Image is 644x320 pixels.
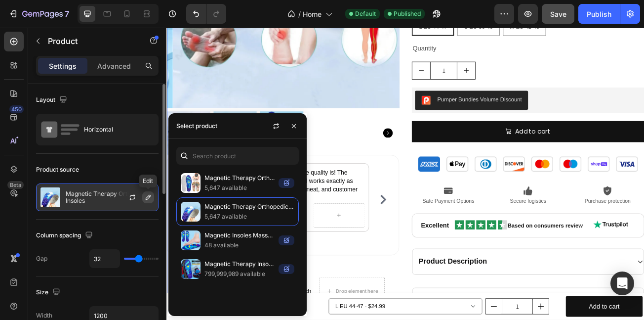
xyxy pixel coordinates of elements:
[423,241,517,249] strong: Based on consumers review
[361,43,383,64] button: increment
[355,9,376,18] span: Default
[204,230,275,240] p: Magnetic Insoles Massage Shoe Inserts Massage Sport Insoles Footwear Insoles For Men Women Breath...
[4,4,74,24] button: 7
[204,183,275,193] p: 5,647 available
[204,240,275,250] p: 48 available
[176,122,217,131] div: Select product
[40,175,244,216] p: I was honestly surprised by how good the quality is! The product feels premium, looks stylish, an...
[166,28,644,320] iframe: To enrich screen reader interactions, please activate Accessibility in Grammarly extension settings
[269,125,281,137] button: Carousel Next Arrow
[432,122,477,136] div: Add to cart
[204,269,275,279] p: 799,999,989 available
[503,211,592,220] p: Purchase protection
[131,266,137,272] button: Dot
[176,147,299,165] input: Search in Settings & Advanced
[36,286,62,299] div: Size
[48,35,132,47] p: Product
[36,165,79,174] div: Product source
[316,241,350,249] strong: Excellent
[36,229,95,242] div: Column spacing
[587,9,611,19] div: Publish
[313,284,398,296] p: Product Description
[186,4,226,24] div: Undo/Redo
[181,230,201,250] img: collections
[141,266,147,272] button: Dot
[65,8,69,20] p: 7
[261,205,277,221] button: Carousel Next Arrow
[97,61,131,71] p: Advanced
[550,10,566,18] span: Save
[542,4,574,24] button: Save
[305,43,327,64] button: decrement
[610,272,634,295] div: Open Intercom Messenger
[312,160,585,179] img: gempages_581287367915078574-26c814d3-c27b-43be-8c42-2b509562c927.png
[394,9,421,18] span: Published
[316,84,328,96] img: CIumv63twf4CEAE=.png
[204,212,294,222] p: 5,647 available
[305,211,394,220] p: Safe Payment Options
[151,266,157,272] button: Dot
[304,116,593,142] button: Add to cart
[204,259,275,269] p: Magnetic Therapy Insoles for Unisex Foot Massage Orthopedic Acupressures Pads Foot Health Slim Le...
[327,43,361,64] input: quantity
[358,239,422,250] img: gempages_581287367915078574-345a8062-53ac-447c-9032-2f886a9e6caa.png
[181,202,201,222] img: collections
[49,61,77,71] p: Settings
[84,118,144,141] div: Horizontal
[40,219,102,241] p: - [PERSON_NAME]
[304,18,593,34] div: Quantity
[126,220,163,229] p: Verified Buyer
[66,190,154,204] p: Magnetic Therapy Orthopedic Insoles
[404,211,493,220] p: Secure logistics
[336,84,441,94] div: Pumper Bundles Volume Discount
[36,311,52,320] div: Width
[40,187,60,207] img: product feature img
[204,202,294,212] p: Magnetic Therapy Orthopedic Insoles
[7,181,24,189] div: Beta
[308,78,448,102] button: Pumper Bundles Volume Discount
[9,105,24,113] div: 450
[181,259,201,279] img: collections
[90,250,120,268] input: Auto
[529,239,572,250] img: gempages_581287367915078574-199c06b2-92ff-4dd1-8a20-ab05bc66539e.png
[36,254,47,263] div: Gap
[181,173,201,193] img: collections
[303,9,322,19] span: Home
[36,93,69,107] div: Layout
[578,4,620,24] button: Publish
[298,9,301,19] span: /
[204,173,275,183] p: Magnetic Therapy Orthopedic Insoles (Copy)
